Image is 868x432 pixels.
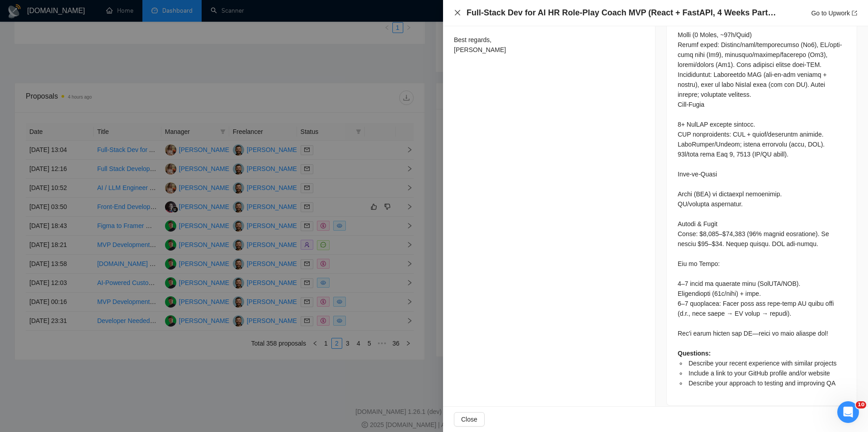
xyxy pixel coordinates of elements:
strong: Questions: [678,350,711,357]
button: Close [454,412,485,427]
span: close [454,9,461,16]
h4: Full-Stack Dev for AI HR Role-Play Coach MVP (React + FastAPI, 4 Weeks Part-Time) [467,7,778,19]
a: Go to Upworkexport [811,9,857,17]
span: 10 [856,401,866,408]
span: Describe your approach to testing and improving QA [689,380,835,387]
button: Close [454,9,461,17]
span: export [852,10,857,16]
span: Include a link to your GitHub profile and/or website [689,370,830,377]
span: Describe your recent experience with similar projects [689,360,837,367]
iframe: Intercom live chat [837,401,859,423]
span: Close [461,414,477,424]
